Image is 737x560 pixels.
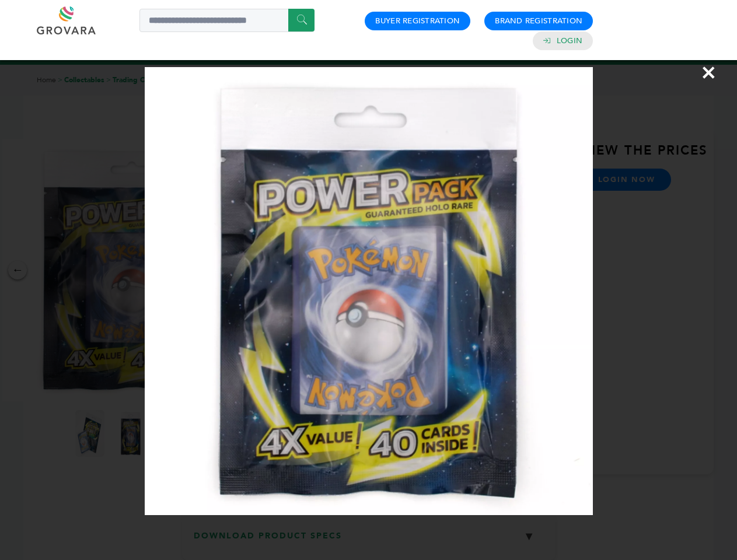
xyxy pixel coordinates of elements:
a: Login [557,36,582,46]
img: Image Preview [145,67,593,515]
span: × [701,56,717,89]
a: Buyer Registration [375,16,460,26]
a: Brand Registration [495,16,582,26]
input: Search a product or brand... [139,9,315,32]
